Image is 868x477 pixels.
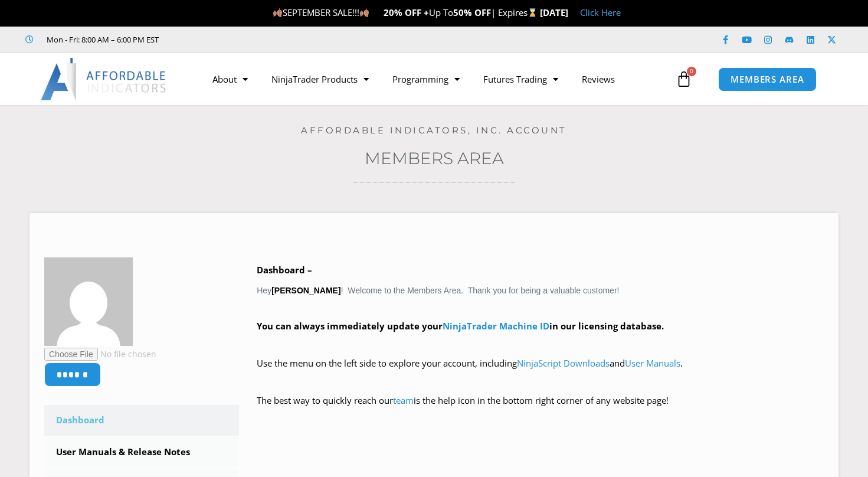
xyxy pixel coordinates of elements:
[175,34,352,45] iframe: Customer reviews powered by Trustpilot
[201,66,673,93] nav: Menu
[301,125,567,136] a: Affordable Indicators, Inc. Account
[201,66,260,93] a: About
[471,66,570,93] a: Futures Trading
[44,257,133,346] img: f5f22caf07bb9f67eb3c23dcae1d37df60a6062f9046f80cac60aaf5f7bf4800
[443,320,549,332] a: NinjaTrader Machine ID
[381,66,471,93] a: Programming
[718,67,817,92] a: MEMBERS AREA
[517,357,610,369] a: NinjaScript Downloads
[257,264,312,276] b: Dashboard –
[453,6,491,18] strong: 50% OFF
[625,357,680,369] a: User Manuals
[731,75,804,84] span: MEMBERS AREA
[580,6,621,18] a: Click Here
[393,394,414,406] a: team
[360,8,369,17] img: 🍂
[273,8,282,17] img: 🍂
[44,32,159,47] span: Mon - Fri: 8:00 AM – 6:00 PM EST
[257,262,824,426] div: Hey ! Welcome to the Members Area. Thank you for being a valuable customer!
[257,393,824,426] p: The best way to quickly reach our is the help icon in the bottom right corner of any website page!
[44,437,239,468] a: User Manuals & Release Notes
[257,355,824,388] p: Use the menu on the left side to explore your account, including and .
[257,320,664,332] strong: You can always immediately update your in our licensing database.
[687,67,696,76] span: 0
[273,6,540,18] span: SEPTEMBER SALE!!! Up To | Expires
[365,148,504,168] a: Members Area
[44,405,239,436] a: Dashboard
[658,62,710,96] a: 0
[570,66,627,93] a: Reviews
[528,8,537,17] img: ⌛
[260,66,381,93] a: NinjaTrader Products
[271,286,340,295] strong: [PERSON_NAME]
[384,6,429,18] strong: 20% OFF +
[41,58,168,100] img: LogoAI | Affordable Indicators – NinjaTrader
[540,6,568,18] strong: [DATE]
